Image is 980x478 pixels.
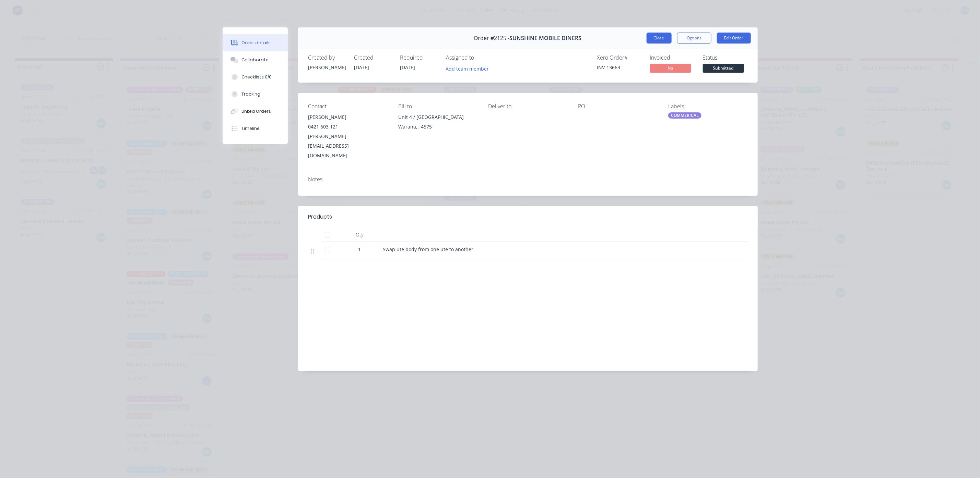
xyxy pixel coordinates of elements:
div: Warana, , 4575 [398,122,477,132]
span: Swap ute body from one ute to another [383,246,474,253]
div: Contact [308,103,387,110]
div: [PERSON_NAME]0421 603 121[PERSON_NAME][EMAIL_ADDRESS][DOMAIN_NAME] [308,112,387,160]
div: Assigned to [446,54,515,61]
span: Order #2125 - [474,35,510,41]
span: 1 [358,246,361,253]
button: Order details [223,34,288,51]
div: Unit 4 / [GEOGRAPHIC_DATA] [398,112,477,122]
div: Invoiced [650,54,695,61]
div: Created by [308,54,346,61]
button: Tracking [223,86,288,103]
div: Unit 4 / [GEOGRAPHIC_DATA]Warana, , 4575 [398,112,477,134]
button: Add team member [446,64,493,73]
div: COMMERICAL [668,112,701,119]
div: INV-13663 [597,64,642,71]
span: [DATE] [354,64,369,71]
button: Options [677,33,711,44]
div: Deliver to [488,103,567,110]
div: Labels [668,103,747,110]
span: Submitted [703,64,744,72]
button: Close [647,33,672,44]
div: Timeline [241,125,260,132]
button: Edit Order [717,33,751,44]
div: Notes [308,176,747,183]
span: [DATE] [400,64,415,71]
button: Linked Orders [223,103,288,120]
button: Add team member [442,64,493,73]
div: Linked Orders [241,108,271,114]
div: Status [703,54,747,61]
div: Collaborate [241,57,269,63]
div: Products [308,213,332,221]
div: 0421 603 121 [308,122,387,132]
div: [PERSON_NAME][EMAIL_ADDRESS][DOMAIN_NAME] [308,132,387,160]
div: Required [400,54,438,61]
span: No [650,64,691,72]
div: Tracking [241,91,260,97]
button: Submitted [703,64,744,74]
div: [PERSON_NAME] [308,64,346,71]
div: Order details [241,40,271,46]
div: Created [354,54,392,61]
button: Collaborate [223,51,288,69]
div: Qty [339,228,380,242]
span: SUNSHINE MOBILE DINERS [510,35,582,41]
div: Xero Order # [597,54,642,61]
div: Bill to [398,103,477,110]
div: Checklists 0/0 [241,74,272,80]
button: Timeline [223,120,288,137]
button: Checklists 0/0 [223,69,288,86]
div: PO [578,103,657,110]
div: [PERSON_NAME] [308,112,387,122]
